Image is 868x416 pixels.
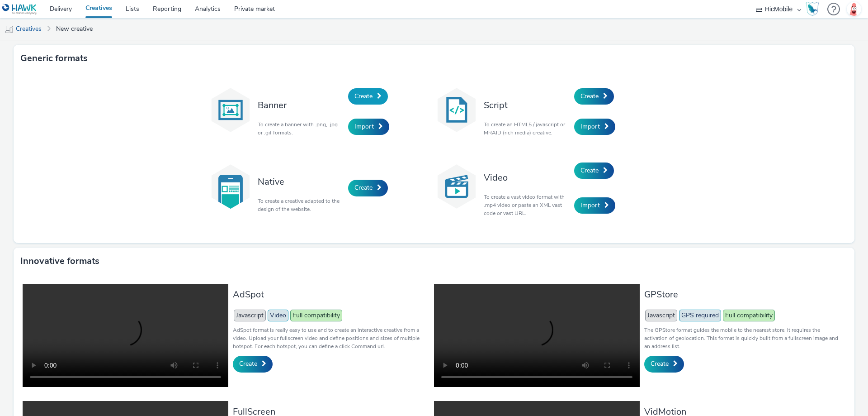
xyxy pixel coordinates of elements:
[233,288,429,301] h3: AdSpot
[580,201,600,210] span: Import
[5,25,14,34] img: mobile
[290,310,342,321] span: Full compatibility
[484,172,570,184] h3: Video
[574,163,614,179] a: Create
[644,288,841,301] h3: GPStore
[806,2,823,16] a: Hawk Academy
[574,197,615,214] a: Import
[484,99,570,111] h3: Script
[258,120,344,137] p: To create a banner with .png, .jpg or .gif formats.
[234,310,266,321] span: Javascript
[52,18,97,40] a: New creative
[806,2,819,16] img: Hawk Academy
[434,164,479,209] img: video.svg
[651,359,669,368] span: Create
[484,193,570,217] p: To create a vast video format with .mp4 video or paste an XML vast code or vast URL.
[233,326,429,350] p: AdSpot format is really easy to use and to create an interactive creative from a video. Upload yo...
[580,92,599,100] span: Create
[574,119,615,135] a: Import
[354,183,373,192] span: Create
[484,120,570,137] p: To create an HTML5 / javascript or MRAID (rich media) creative.
[847,2,861,16] img: Giovanni Strada
[354,92,373,100] span: Create
[723,310,775,321] span: Full compatibility
[258,176,344,188] h3: Native
[208,87,253,133] img: banner.svg
[348,119,389,135] a: Import
[644,326,841,350] p: The GPStore format guides the mobile to the nearest store, it requires the activation of geolocat...
[574,88,614,105] a: Create
[354,122,374,131] span: Import
[208,164,253,209] img: native.svg
[434,87,479,133] img: code.svg
[644,356,684,372] a: Create
[645,310,677,321] span: Javascript
[258,99,344,111] h3: Banner
[233,356,273,372] a: Create
[239,359,257,368] span: Create
[268,310,288,321] span: Video
[20,254,99,268] h3: Innovative formats
[2,4,37,15] img: undefined Logo
[348,88,388,105] a: Create
[580,122,600,131] span: Import
[580,166,599,175] span: Create
[348,180,388,196] a: Create
[20,52,88,65] h3: Generic formats
[679,310,721,321] span: GPS required
[258,197,344,213] p: To create a creative adapted to the design of the website.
